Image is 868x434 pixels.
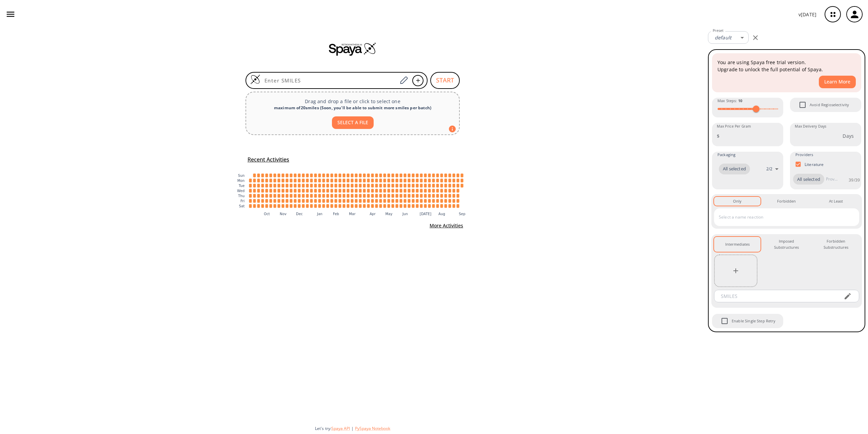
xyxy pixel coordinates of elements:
[719,166,750,172] span: All selected
[717,314,732,328] span: Enable Single Step Retry
[239,204,245,208] text: Sat
[252,105,454,111] div: maximum of 20 smiles ( Soon, you'll be able to submit more smiles per batch )
[769,238,804,251] div: Imposed Substructures
[717,124,751,129] label: Max Price Per Gram
[237,179,245,183] text: Mon
[317,212,322,215] text: Jan
[798,11,816,18] p: v [DATE]
[717,98,742,104] span: Max Steps :
[370,212,376,215] text: Apr
[238,174,244,177] text: Sun
[716,290,838,302] input: SMILES
[248,156,289,163] h5: Recent Activities
[349,212,356,215] text: Mar
[829,198,843,204] div: At Least
[819,76,856,88] button: Learn More
[732,318,776,324] span: Enable Single Step Retry
[717,152,735,158] span: Packaging
[717,132,719,139] p: $
[810,102,849,108] span: Avoid Regioselectivity
[333,212,339,215] text: Feb
[438,212,445,215] text: Aug
[711,313,784,329] div: When Single Step Retry is enabled, if no route is found during retrosynthesis, a retry is trigger...
[813,197,859,206] button: At Least
[795,124,826,129] label: Max Delivery Days
[849,177,860,183] p: 39 / 39
[813,237,859,252] button: Forbidden Substructures
[795,98,810,112] span: Avoid Regioselectivity
[459,212,465,215] text: Sep
[238,184,245,188] text: Tue
[245,154,292,165] button: Recent Activities
[738,98,742,103] strong: 10
[793,176,824,183] span: All selected
[315,426,703,431] div: Let's try:
[795,152,813,158] span: Providers
[763,237,810,252] button: Imposed Substructures
[427,220,466,232] button: More Activities
[240,199,244,203] text: Fri
[777,198,796,204] div: Forbidden
[355,426,390,431] button: PySpaya Notebook
[717,59,856,73] p: You are using Spaya free trial version. Upgrade to unlock the full potential of Spaya.
[402,212,408,215] text: Jun
[717,212,846,223] input: Select a name reaction
[280,212,287,215] text: Nov
[824,174,839,185] input: Provider name
[237,174,244,208] g: y-axis tick label
[237,189,244,193] text: Wed
[733,198,742,204] div: Only
[715,34,731,41] em: default
[805,162,824,167] p: Literature
[260,77,397,84] input: Enter SMILES
[713,28,724,33] label: Preset
[714,237,761,252] button: Intermediates
[250,74,260,84] img: Logo Spaya
[329,42,376,56] img: Spaya logo
[264,212,270,215] text: Oct
[420,212,432,215] text: [DATE]
[350,426,355,431] span: |
[385,212,392,215] text: May
[249,173,463,208] g: cell
[818,238,854,251] div: Forbidden Substructures
[238,194,244,198] text: Thu
[331,426,350,431] button: Spaya API
[332,116,374,129] button: SELECT A FILE
[725,241,750,247] div: Intermediates
[252,98,454,105] p: Drag and drop a file or click to select one
[714,197,761,206] button: Only
[766,166,772,172] p: 2 / 2
[843,132,854,139] p: Days
[763,197,810,206] button: Forbidden
[264,212,466,215] g: x-axis tick label
[296,212,303,215] text: Dec
[430,72,460,89] button: START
